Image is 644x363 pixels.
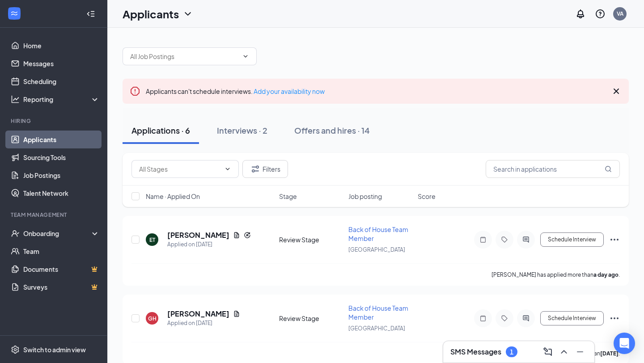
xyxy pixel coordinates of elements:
a: Applicants [23,131,100,148]
svg: Tag [499,236,510,243]
svg: MagnifyingGlass [605,165,612,173]
svg: Reapply [244,232,251,239]
div: Reporting [23,95,100,104]
svg: Error [130,86,140,97]
a: Scheduling [23,72,100,90]
div: Review Stage [279,314,343,323]
b: [DATE] [600,350,619,357]
span: Applicants can't schedule interviews. [146,87,325,95]
svg: Minimize [575,346,585,357]
span: [GEOGRAPHIC_DATA] [348,246,405,253]
a: Home [23,37,100,55]
h5: [PERSON_NAME] [167,230,229,240]
p: [PERSON_NAME] has applied more than . [491,271,620,279]
svg: Cross [611,86,622,97]
div: Review Stage [279,235,343,244]
b: a day ago [593,271,619,278]
div: 1 [510,348,513,356]
svg: ComposeMessage [542,346,553,357]
svg: ChevronDown [182,8,193,19]
h1: Applicants [123,6,179,21]
div: Applied on [DATE] [167,240,251,249]
input: All Stages [139,164,220,174]
a: DocumentsCrown [23,260,100,278]
svg: Tag [499,315,510,322]
svg: Collapse [86,9,95,18]
div: Open Intercom Messenger [614,333,635,354]
span: Score [418,192,436,201]
div: Onboarding [23,229,92,238]
svg: ChevronUp [559,346,569,357]
svg: Filter [250,164,261,174]
input: All Job Postings [130,51,238,61]
div: Interviews · 2 [217,125,267,136]
span: Job posting [348,192,382,201]
button: Filter Filters [242,160,288,178]
button: Minimize [573,345,587,359]
a: Team [23,242,100,260]
svg: Ellipses [609,234,620,245]
input: Search in applications [486,160,620,178]
a: Talent Network [23,184,100,202]
div: Offers and hires · 14 [294,125,370,136]
svg: ActiveChat [521,315,531,322]
div: VA [617,10,623,17]
button: Schedule Interview [540,232,604,247]
button: Schedule Interview [540,311,604,325]
span: Name · Applied On [146,192,200,201]
svg: Document [233,310,240,317]
h5: [PERSON_NAME] [167,309,229,319]
svg: Note [478,315,488,322]
span: Back of House Team Member [348,304,408,321]
a: Messages [23,55,100,72]
a: Job Postings [23,166,100,184]
a: SurveysCrown [23,278,100,296]
span: Stage [279,192,297,201]
a: Add your availability now [254,87,325,95]
svg: Note [478,236,488,243]
button: ComposeMessage [541,345,555,359]
h3: SMS Messages [450,347,501,357]
svg: Analysis [11,95,20,104]
div: Applications · 6 [131,125,190,136]
div: Hiring [11,117,98,125]
a: Sourcing Tools [23,148,100,166]
span: Back of House Team Member [348,225,408,242]
svg: WorkstreamLogo [10,9,19,18]
svg: ChevronDown [224,165,231,173]
button: ChevronUp [557,345,571,359]
span: [GEOGRAPHIC_DATA] [348,325,405,332]
div: Applied on [DATE] [167,319,240,328]
svg: Ellipses [609,313,620,324]
div: Team Management [11,211,98,219]
svg: Document [233,232,240,239]
div: ET [149,236,155,244]
svg: QuestionInfo [595,8,606,19]
svg: Notifications [575,8,586,19]
svg: ChevronDown [242,53,249,60]
svg: ActiveChat [521,236,531,243]
svg: Settings [11,345,20,354]
div: GH [148,315,157,322]
div: Switch to admin view [23,345,86,354]
svg: UserCheck [11,229,20,238]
